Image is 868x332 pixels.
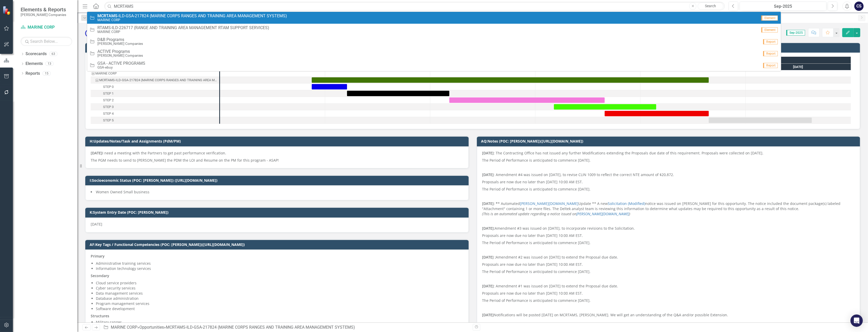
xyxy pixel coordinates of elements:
[763,63,778,68] span: Report
[91,151,463,157] p: I need a meeting with the Partners to get past performance verification.
[95,70,117,77] div: MARINE CORP
[21,24,72,30] a: MARINE CORP
[91,97,219,104] div: Task: Start date: 2025-04-06 End date: 2025-05-21
[96,306,463,311] li: Software development
[482,201,498,206] strong: [DATE]: *
[96,286,463,291] li: Cyber security services
[761,15,778,21] span: Element
[482,171,855,178] p: : Amendment #4 was issued on [DATE], to revise CLIN 1009 to reflect the correct NTE amount of $20...
[97,65,145,69] small: GSA-ebuy
[482,232,855,239] p: Proposals are now due no later than [DATE] 10:00 AM EST.
[96,296,463,301] li: Database administration
[90,139,466,143] h3: H:Updates/Notes/Task and Assignments (PdM/PM)
[91,84,219,90] div: Task: Start date: 2025-02-25 End date: 2025-03-07
[482,178,855,186] p: Proposals are now due no later than [DATE] 10:00 AM EST.
[482,211,577,216] em: (This is an automated update regarding a notice issued on
[90,210,466,214] h3: K:System Entry Date (POC: [PERSON_NAME])
[91,84,219,90] div: STEP 0
[91,117,219,124] div: Task: Start date: 2025-06-20 End date: 2025-07-20
[740,2,827,11] button: Sep-2025
[850,314,863,327] div: Open Intercom Messenger
[97,13,117,18] strong: MCRTAMS
[554,104,656,110] div: Task: Start date: 2025-05-06 End date: 2025-06-05
[482,254,855,261] p: Amendment #2 was issued on [DATE] to extend the Proposal due date.
[854,2,864,11] button: CS
[763,51,778,56] span: Report
[482,200,855,218] p: * Automated Update ** A new notice was issued on [PERSON_NAME] for this opportunity. The notice i...
[482,284,494,288] strong: [DATE]
[741,3,825,10] div: Sep-2025
[91,157,463,163] p: The PGM needs to send to [PERSON_NAME] the PDM the LOI and Resume on the PM for this program - ASAP!
[91,151,102,155] strong: [DATE]
[26,71,40,77] a: Reports
[482,283,855,290] p: : Amendment #1 was issued on [DATE] to extend the Proposal due date.
[87,47,781,59] a: ACTIVE Programs[PERSON_NAME] CompaniesReport
[49,52,57,56] div: 63
[97,14,287,18] span: -ILD-GSA-217824 (MARINE CORPS RANGES AND TRAINING AREA MANAGEMENT SYSTEMS)
[629,211,630,216] em: )
[91,70,219,77] div: Task: MARINE CORP Start date: 2025-02-25 End date: 2025-02-26
[347,91,449,96] div: Task: Start date: 2025-03-07 End date: 2025-04-06
[482,268,855,275] p: The Period of Performance is anticipated to commence [DATE].
[91,104,219,110] div: Task: Start date: 2025-05-06 End date: 2025-06-05
[482,226,495,231] strong: [DATE]:
[91,90,219,97] div: Task: Start date: 2025-03-07 End date: 2025-04-06
[482,239,855,246] p: The Period of Performance is anticipated to commence [DATE].
[90,178,466,182] h3: I:Socioeconomic Status (POC: [PERSON_NAME]) ([URL][DOMAIN_NAME])
[97,37,143,42] span: D&B Programs
[91,70,219,77] div: MARINE CORP
[449,97,605,103] div: Task: Start date: 2025-04-06 End date: 2025-05-21
[91,104,219,110] div: STEP 3
[312,77,709,83] div: Task: Start date: 2025-02-25 End date: 2025-06-20
[786,30,805,36] span: Sep-2025
[85,29,93,37] img: Submitted
[97,26,269,30] span: RTAMS-ILD-226717 (RANGE AND TRAINING AREA MANAGEMENT RTAM SUPPORT SERVICES)
[3,6,12,15] img: ClearPoint Strategy
[87,36,781,47] a: D&B Programs[PERSON_NAME] CompaniesReport
[91,254,105,259] strong: Primary
[139,325,164,330] a: Opportunities
[91,110,219,117] div: Task: Start date: 2025-05-21 End date: 2025-06-20
[90,243,466,246] h3: AF:Key Tags / Functional Competencies (POC: [PERSON_NAME])([URL][DOMAIN_NAME])
[21,6,66,13] span: Elements & Reports
[482,186,855,193] p: The Period of Performance is anticipated to commence [DATE].
[97,42,143,46] small: [PERSON_NAME] Companies
[761,27,778,32] span: Element
[96,266,463,271] li: Information technology services
[91,110,219,117] div: STEP 4
[97,18,287,22] small: MARINE CORP
[97,30,269,34] small: MARINE CORP
[577,211,629,216] a: [PERSON_NAME][DOMAIN_NAME]
[482,255,496,260] strong: [DATE] :
[482,297,855,304] p: The Period of Performance is anticipated to commence [DATE].
[482,157,855,164] p: The Period of Performance is anticipated to commence [DATE].
[166,325,355,330] div: MCRTAMS-ILD-GSA-217824 (MARINE CORPS RANGES AND TRAINING AREA MANAGEMENT SYSTEMS)
[103,97,114,104] div: STEP 2
[482,151,855,157] p: : The Contracting Office has not issued any further Modifications extending the Proposals due dat...
[103,90,114,97] div: STEP 1
[97,61,145,66] span: GSA - ACTIVE PROGRAMS
[99,77,218,84] div: MCRTAMS-ILD-GSA-217824 (MARINE CORPS RANGES AND TRAINING AREA MANAGEMENT SYSTEMS)
[96,261,463,266] li: Administrative training services
[91,77,219,84] div: Task: Start date: 2025-02-25 End date: 2025-06-20
[482,290,855,297] p: Proposals are now due no later than [DATE] 10:00 AM EST.
[87,12,781,24] a: MCRTAMS-ILD-GSA-217824 (MARINE CORPS RANGES AND TRAINING AREA MANAGEMENT SYSTEMS)MARINE CORPElement
[96,280,463,286] li: Cloud service providers
[104,2,725,11] input: Search ClearPoint...
[746,64,851,70] div: Jul
[21,13,66,17] small: [PERSON_NAME] Companies
[103,84,114,90] div: STEP 0
[91,313,109,318] strong: Structures
[26,61,43,67] a: Elements
[91,97,219,104] div: STEP 2
[96,291,463,296] li: Data management services
[520,201,579,206] a: [PERSON_NAME][DOMAIN_NAME]
[103,117,114,124] div: STEP 5
[91,90,219,97] div: STEP 1
[605,111,709,116] div: Task: Start date: 2025-05-21 End date: 2025-06-20
[763,39,778,44] span: Report
[91,273,109,278] strong: Secondary
[103,104,114,110] div: STEP 3
[103,110,114,117] div: STEP 4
